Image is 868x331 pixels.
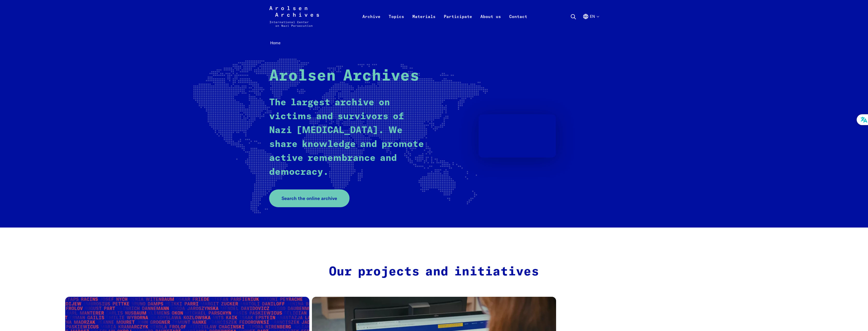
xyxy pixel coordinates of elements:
nav: Breadcrumb [269,39,599,47]
a: Topics [385,12,408,33]
strong: Arolsen Archives [269,68,419,84]
a: About us [476,12,505,33]
nav: Primary [358,6,531,27]
span: Home [270,40,280,45]
a: Contact [505,12,531,33]
p: The largest archive on victims and survivors of Nazi [MEDICAL_DATA]. We share knowledge and promo... [269,96,425,179]
span: Search the online archive [282,195,337,202]
button: English, language selection [583,13,599,32]
a: Materials [408,12,440,33]
h2: Our projects and initiatives [325,265,543,280]
a: Search the online archive [269,189,350,207]
a: Participate [440,12,476,33]
a: Archive [358,12,385,33]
